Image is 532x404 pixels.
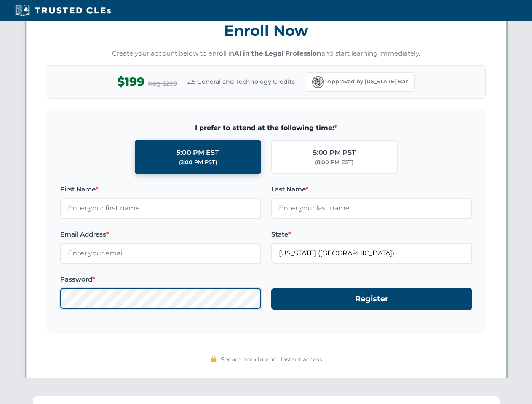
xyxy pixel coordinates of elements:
[221,355,322,364] span: Secure enrollment • Instant access
[60,198,261,219] input: Enter your first name
[271,243,472,264] input: Florida (FL)
[60,184,261,194] label: First Name
[176,147,219,158] div: 5:00 PM EST
[13,4,113,17] img: Trusted CLEs
[313,147,356,158] div: 5:00 PM PST
[60,274,261,284] label: Password
[179,158,217,167] div: (2:00 PM PST)
[148,79,177,89] span: Reg $299
[210,356,217,362] img: 🔒
[187,77,295,86] span: 2.5 General and Technology Credits
[312,76,324,88] img: Florida Bar
[60,229,261,239] label: Email Address
[60,122,472,133] span: I prefer to attend at the following time:
[234,49,321,57] strong: AI in the Legal Profession
[271,198,472,219] input: Enter your last name
[47,17,486,44] h3: Enroll Now
[47,49,486,58] p: Create your account below to enroll in and start learning immediately.
[271,229,472,239] label: State
[271,184,472,194] label: Last Name
[327,77,408,86] span: Approved by [US_STATE] Bar
[117,72,144,91] span: $199
[271,288,472,310] button: Register
[315,158,353,167] div: (8:00 PM EST)
[60,243,261,264] input: Enter your email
